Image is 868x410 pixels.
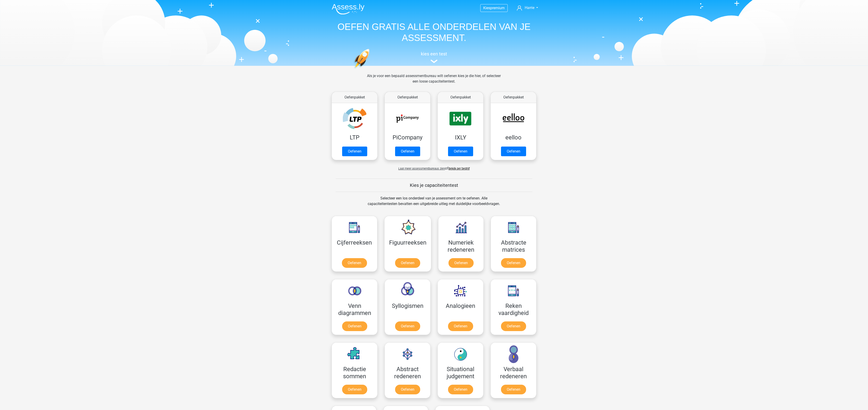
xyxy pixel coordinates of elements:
span: Laat meer assessmentbureaus zien [398,167,445,170]
div: Als je voor een bepaald assessmentbureau wilt oefenen kies je die hier, of selecteer een losse ca... [363,73,504,90]
h1: OEFEN GRATIS ALLE ONDERDELEN VAN JE ASSESSMENT. [328,21,540,43]
a: Oefenen [342,385,367,394]
a: Oefenen [395,321,420,331]
a: Bekijk per bedrijf [449,167,470,170]
div: of [328,162,540,171]
span: Kies [483,6,490,10]
div: Selecteer een los onderdeel van je assessment om te oefenen. Alle capaciteitentesten bevatten een... [363,196,504,212]
a: Oefenen [342,147,367,156]
h5: Kies je capaciteitentest [336,182,532,188]
a: Oefenen [448,321,473,331]
span: premium [490,6,505,10]
img: Assessly [332,4,364,14]
a: Oefenen [342,321,367,331]
a: Oefenen [501,321,526,331]
a: Harrie [515,5,540,11]
a: Kiespremium [481,5,507,11]
a: Oefenen [342,258,367,268]
a: Oefenen [395,147,420,156]
h5: kies een test [328,51,540,57]
span: Harrie [525,6,534,10]
a: Oefenen [448,385,473,394]
a: Oefenen [395,385,420,394]
a: Oefenen [449,258,474,268]
a: Oefenen [448,147,473,156]
a: Oefenen [501,258,526,268]
a: Oefenen [501,147,526,156]
a: kies een test [328,51,540,63]
img: assessment [431,60,437,63]
a: Oefenen [395,258,420,268]
a: Oefenen [501,385,526,394]
img: oefenen [353,49,387,90]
